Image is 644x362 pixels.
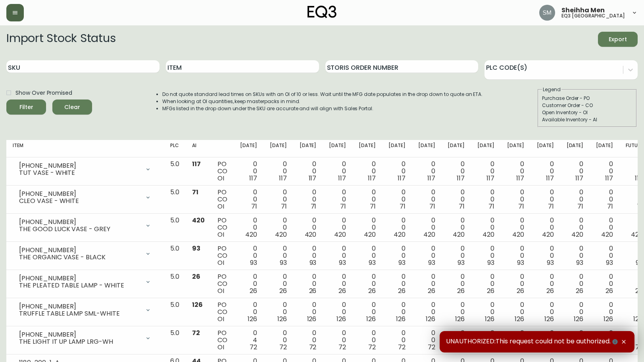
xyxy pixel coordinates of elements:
img: cfa6f7b0e1fd34ea0d7b164297c1067f [539,5,555,21]
div: 0 0 [329,161,346,182]
span: 72 [635,343,643,352]
span: 72 [309,343,317,352]
div: 0 0 [507,329,524,351]
span: 72 [338,343,346,352]
span: 71 [518,202,524,211]
div: 0 0 [359,245,376,266]
div: 0 0 [300,301,317,323]
div: 0 0 [270,245,287,266]
span: 93 [192,244,200,253]
span: 72 [398,343,406,352]
div: 0 0 [596,189,613,210]
span: 26 [338,286,346,295]
span: 71 [340,202,346,211]
div: 0 0 [567,217,584,238]
div: 0 0 [388,273,406,295]
div: 0 0 [626,217,643,238]
th: [DATE] [234,140,263,157]
span: 72 [428,343,435,352]
div: 0 0 [537,245,554,266]
th: [DATE] [382,140,412,157]
div: 0 4 [240,329,257,351]
div: PO CO [217,273,227,295]
span: 93 [458,258,465,267]
span: 420 [275,230,287,239]
div: 0 0 [477,301,494,323]
div: 0 0 [507,217,524,238]
td: 5.0 [164,326,186,354]
span: 26 [487,286,494,295]
div: 0 0 [626,301,643,323]
li: MFGs listed in the drop down under the SKU are accurate and will align with Sales Portal. [162,105,483,112]
div: 0 0 [388,301,406,323]
th: [DATE] [471,140,501,157]
div: [PHONE_NUMBER]TRUFFLE TABLE LAMP SML-WHITE [13,301,158,319]
div: 0 0 [300,329,317,351]
div: 0 0 [477,189,494,210]
div: 0 0 [626,329,643,351]
div: 0 0 [329,329,346,351]
span: 126 [277,314,287,324]
div: 0 0 [329,217,346,238]
div: [PHONE_NUMBER]THE LIGHT IT UP LAMP LRG-WH [13,329,158,347]
span: 26 [606,286,613,295]
td: 5.0 [164,270,186,298]
th: [DATE] [412,140,442,157]
span: 126 [515,314,524,324]
span: 93 [250,258,257,267]
span: OI [217,314,224,324]
div: PO CO [217,217,227,238]
div: 0 0 [270,217,287,238]
span: 420 [305,230,317,239]
div: 0 0 [388,329,406,351]
div: 0 0 [300,189,317,210]
span: 71 [607,202,613,211]
div: 0 0 [240,273,257,295]
div: PO CO [217,189,227,210]
span: 72 [279,343,287,352]
span: 26 [546,286,554,295]
div: PO CO [217,245,227,266]
span: 117 [516,174,524,183]
div: PO CO [217,301,227,323]
div: 0 0 [359,189,376,210]
div: Purchase Order - PO [542,95,632,102]
span: 126 [248,314,257,324]
div: 0 0 [477,217,494,238]
span: 71 [637,202,643,211]
legend: Legend [542,86,561,93]
div: 0 0 [418,301,435,323]
div: 0 0 [329,301,346,323]
div: 0 0 [329,245,346,266]
img: logo [308,6,337,18]
span: 71 [400,202,406,211]
span: 26 [309,286,317,295]
span: 117 [398,174,406,183]
span: 93 [576,258,583,267]
div: 0 0 [448,273,465,295]
div: 0 0 [270,301,287,323]
div: 0 0 [626,161,643,182]
button: Clear [52,100,92,115]
div: 0 0 [448,245,465,266]
div: 0 0 [329,273,346,295]
span: 71 [459,202,465,211]
th: [DATE] [352,140,382,157]
span: 93 [339,258,346,267]
th: [DATE] [323,140,352,157]
div: 0 0 [537,189,554,210]
div: 0 0 [270,273,287,295]
div: [PHONE_NUMBER] [19,162,140,169]
span: 420 [601,230,613,239]
span: 26 [398,286,406,295]
span: 420 [631,230,643,239]
span: OI [217,258,224,267]
div: 0 0 [300,273,317,295]
div: Available Inventory - AI [542,116,632,123]
span: 117 [457,174,465,183]
div: PO CO [217,161,227,182]
span: 126 [633,314,643,324]
div: 0 0 [448,301,465,323]
span: 26 [428,286,435,295]
span: 72 [192,328,200,337]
